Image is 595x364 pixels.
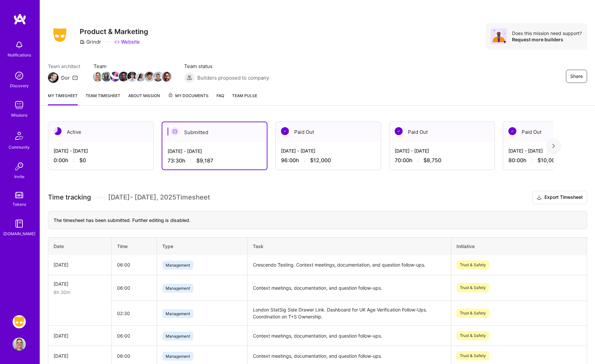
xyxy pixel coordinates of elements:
a: About Mission [128,92,160,105]
div: Request more builders [512,36,582,43]
div: Active [48,122,153,142]
div: [DATE] [54,280,106,287]
td: 06:00 [111,275,157,301]
div: [DATE] - [DATE] [281,147,376,154]
img: Team Member Avatar [162,72,172,82]
div: 0:00 h [54,157,148,164]
div: 8h 30m [54,289,106,296]
button: Export Timesheet [532,191,587,204]
span: Team Pulse [232,93,257,98]
span: Time tracking [48,193,91,201]
a: Team Member Avatar [154,71,162,82]
img: teamwork [13,98,26,112]
div: Community [9,144,30,151]
span: Trust & Safety [456,260,489,270]
img: right [552,144,555,148]
span: $10,000 [537,157,558,164]
img: guide book [13,217,26,230]
img: Paid Out [395,127,403,135]
div: Invite [14,173,24,180]
div: [DATE] [54,352,106,359]
div: 73:30 h [168,157,261,164]
a: Team Member Avatar [119,71,128,82]
a: Team Member Avatar [137,71,145,82]
div: 96:00 h [281,157,376,164]
span: [DATE] - [DATE] , 2025 Timesheet [108,193,210,201]
img: Grindr: Product & Marketing [13,315,26,328]
button: Share [566,70,587,83]
div: [DATE] - [DATE] [395,147,489,154]
img: logo [13,13,26,25]
div: Does this mission need support? [512,30,582,36]
img: tokens [15,192,23,198]
img: Avatar [491,28,507,44]
img: Company Logo [48,26,72,44]
a: My timesheet [48,92,78,105]
td: Crescendo Testing. Context meetings, documentation, and question follow-ups. [247,255,451,275]
i: icon Mail [72,75,78,80]
img: Team Member Avatar [110,72,120,82]
span: $12,000 [310,157,331,164]
a: Team Member Avatar [128,71,137,82]
img: Team Member Avatar [93,72,103,82]
img: Paid Out [508,127,516,135]
span: Share [570,73,583,80]
img: Team Member Avatar [153,72,163,82]
span: $0 [79,157,86,164]
img: Team Member Avatar [136,72,146,82]
div: [DATE] - [DATE] [54,147,148,154]
img: discovery [13,69,26,82]
h3: Product & Marketing [80,27,148,36]
td: 06:00 [111,326,157,346]
td: London StatSig Side Drawer Link. Dashboard for UK Age Verification Follow-Ups. Coordination on T+... [247,301,451,326]
div: Missions [11,112,27,119]
img: Team Member Avatar [101,72,111,82]
div: [DATE] [54,261,106,268]
a: User Avatar [11,338,27,351]
span: Team [94,63,171,70]
img: Team Member Avatar [119,72,129,82]
span: Team architect [48,63,80,70]
span: Management [162,309,193,318]
img: Community [11,128,27,144]
a: FAQ [217,92,224,105]
i: icon CompanyGray [80,39,85,45]
a: Team Member Avatar [94,71,102,82]
td: 02:30 [111,301,157,326]
img: bell [13,38,26,52]
span: Trust & Safety [456,309,489,318]
span: Management [162,352,193,361]
a: My Documents [168,92,209,105]
a: Team Member Avatar [102,71,111,82]
span: Trust & Safety [456,351,489,360]
img: Submitted [171,127,179,135]
span: Management [162,284,193,293]
div: Paid Out [389,122,495,142]
div: Submitted [162,122,267,142]
a: Team Member Avatar [111,71,119,82]
th: Type [157,237,247,255]
img: Team Architect [48,72,59,83]
img: Active [54,127,61,135]
span: Management [162,261,193,270]
span: Team status [184,63,269,70]
img: Team Member Avatar [127,72,137,82]
th: Initiative [451,237,587,255]
div: The timesheet has been submitted. Further editing is disabled. [48,211,587,229]
img: User Avatar [13,338,26,351]
span: My Documents [168,92,209,99]
span: $8,750 [423,157,441,164]
div: Grindr [80,38,101,45]
span: $9,187 [196,157,213,164]
td: 06:00 [111,255,157,275]
span: Trust & Safety [456,283,489,292]
div: [DOMAIN_NAME] [3,230,35,237]
img: Builders proposed to company [184,72,195,83]
th: Time [111,237,157,255]
a: Team Member Avatar [145,71,154,82]
img: Paid Out [281,127,289,135]
i: icon Download [536,194,542,201]
span: Management [162,332,193,341]
td: Context meetings, documentation, and question follow-ups. [247,275,451,301]
span: Trust & Safety [456,331,489,340]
